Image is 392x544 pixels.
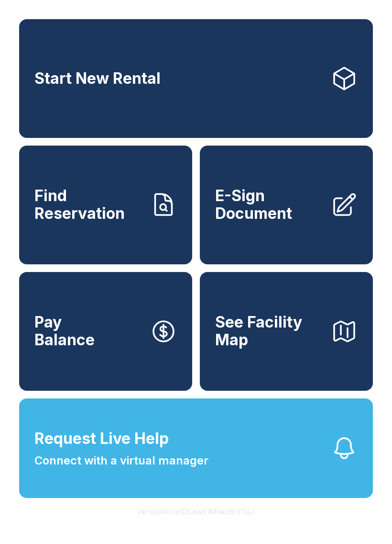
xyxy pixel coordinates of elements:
a: E-Sign Document [200,146,373,264]
span: E-Sign Document [215,187,323,222]
span: Pay Balance [34,314,95,349]
button: See Facility Map [200,272,373,391]
span: Start New Rental [34,70,161,88]
button: VersionkrrefDLawElMlwz8nfSsJ [129,498,263,525]
a: Start New Rental [19,19,373,138]
a: Find Reservation [19,146,192,264]
button: PayBalance [19,272,192,391]
span: Connect with a virtual manager [34,452,208,469]
span: Request Live Help [34,427,169,450]
button: Request Live HelpConnect with a virtual manager [19,398,373,498]
span: See Facility Map [215,314,323,349]
span: Find Reservation [34,187,142,222]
